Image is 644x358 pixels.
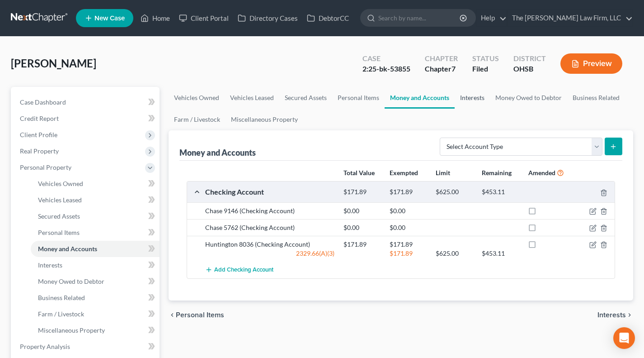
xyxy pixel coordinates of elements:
[513,53,546,64] div: District
[385,223,431,232] div: $0.00
[13,110,160,127] a: Credit Report
[490,87,567,109] a: Money Owed to Debtor
[425,64,458,74] div: Chapter
[362,53,410,64] div: Case
[205,262,273,278] button: Add Checking Account
[385,206,431,215] div: $0.00
[476,10,507,26] a: Help
[38,212,80,220] span: Secured Assets
[31,176,160,192] a: Vehicles Owned
[31,306,160,322] a: Farm / Livestock
[169,109,226,130] a: Farm / Livestock
[513,64,546,74] div: OHSB
[302,10,353,26] a: DebtorCC
[226,109,303,130] a: Miscellaneous Property
[560,53,622,74] button: Preview
[385,249,431,258] div: $171.89
[477,188,523,196] div: $453.11
[339,206,385,215] div: $0.00
[385,87,455,109] a: Money and Accounts
[31,241,160,257] a: Money and Accounts
[339,240,385,249] div: $171.89
[176,311,224,319] span: Personal Items
[38,261,62,269] span: Interests
[425,53,458,64] div: Chapter
[362,64,410,74] div: 2:25-bk-53855
[597,311,633,319] button: Interests chevron_right
[431,188,477,196] div: $625.00
[279,87,332,109] a: Secured Assets
[20,163,71,171] span: Personal Property
[339,188,385,196] div: $171.89
[201,249,339,258] div: 2329.66(A)(3)
[31,224,160,241] a: Personal Items
[169,87,225,109] a: Vehicles Owned
[31,322,160,339] a: Miscellaneous Property
[201,206,339,215] div: Chase 9146 (Checking Account)
[436,169,450,177] strong: Limit
[214,267,273,274] span: Add Checking Account
[431,249,477,258] div: $625.00
[31,257,160,273] a: Interests
[339,223,385,232] div: $0.00
[613,327,635,349] div: Open Intercom Messenger
[332,87,385,109] a: Personal Items
[451,64,456,73] span: 7
[597,311,626,319] span: Interests
[38,245,97,253] span: Money and Accounts
[38,277,104,285] span: Money Owed to Debtor
[38,310,84,318] span: Farm / Livestock
[482,169,512,177] strong: Remaining
[38,294,85,301] span: Business Related
[626,311,633,319] i: chevron_right
[31,290,160,306] a: Business Related
[528,169,555,177] strong: Amended
[169,311,176,319] i: chevron_left
[20,147,59,155] span: Real Property
[385,240,431,249] div: $171.89
[508,10,633,26] a: The [PERSON_NAME] Law Firm, LLC
[94,15,125,22] span: New Case
[472,64,499,74] div: Filed
[38,326,105,334] span: Miscellaneous Property
[201,187,339,196] div: Checking Account
[225,87,279,109] a: Vehicles Leased
[31,208,160,224] a: Secured Assets
[390,169,418,177] strong: Exempted
[136,10,174,26] a: Home
[31,273,160,290] a: Money Owed to Debtor
[233,10,302,26] a: Directory Cases
[38,196,82,204] span: Vehicles Leased
[174,10,233,26] a: Client Portal
[472,53,499,64] div: Status
[567,87,625,109] a: Business Related
[20,98,66,106] span: Case Dashboard
[477,249,523,258] div: $453.11
[13,94,160,110] a: Case Dashboard
[169,311,224,319] button: chevron_left Personal Items
[31,192,160,208] a: Vehicles Leased
[20,131,57,138] span: Client Profile
[179,147,256,158] div: Money and Accounts
[13,339,160,355] a: Property Analysis
[38,180,83,187] span: Vehicles Owned
[201,223,339,232] div: Chase 5762 (Checking Account)
[378,10,461,26] input: Search by name...
[20,115,59,122] span: Credit Report
[385,188,431,196] div: $171.89
[38,229,80,236] span: Personal Items
[201,240,339,249] div: Huntington 8036 (Checking Account)
[11,57,96,70] span: [PERSON_NAME]
[455,87,490,109] a: Interests
[343,169,375,177] strong: Total Value
[20,343,70,350] span: Property Analysis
